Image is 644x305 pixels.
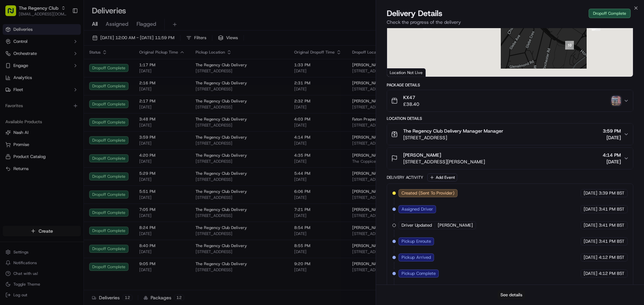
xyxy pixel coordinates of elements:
p: Welcome 👋 [7,27,122,37]
span: The Regency Club Delivery Manager Manager [403,128,503,134]
span: [DATE] [603,134,621,141]
span: [DATE] [584,271,597,277]
img: Joana Marie Avellanoza [7,116,17,126]
span: [DATE] [94,122,108,127]
div: Package Details [387,82,633,88]
span: [DATE] [584,254,597,260]
span: Pickup Enroute [401,238,431,244]
span: [PERSON_NAME] [403,152,441,158]
span: • [90,122,93,127]
span: 3:39 PM BST [599,190,625,196]
span: 3:41 PM BST [599,238,625,244]
span: Knowledge Base [13,150,51,156]
span: Pickup Arrived [401,254,431,260]
a: Powered byPylon [47,166,81,171]
div: 10 [565,41,574,50]
span: [DATE] [59,104,73,109]
span: Driver Updated [401,222,432,228]
span: 3:41 PM BST [599,206,625,212]
button: The Regency Club Delivery Manager Manager[STREET_ADDRESS]3:59 PM[DATE] [387,124,633,145]
img: 1753817452368-0c19585d-7be3-40d9-9a41-2dc781b3d1eb [14,64,26,76]
span: KX47 [403,94,419,101]
div: 📗 [7,150,12,156]
span: [PERSON_NAME] [438,222,473,228]
img: 1736555255976-a54dd68f-1ca7-489b-9aae-adbdc363a1c4 [13,104,19,109]
div: We're available if you need us! [30,71,92,76]
span: Pickup Complete [401,271,436,277]
span: 3:59 PM [603,128,621,134]
img: 1736555255976-a54dd68f-1ca7-489b-9aae-adbdc363a1c4 [7,64,19,76]
span: API Documentation [63,150,108,156]
span: [DATE] [603,158,621,165]
span: 4:14 PM [603,152,621,158]
span: Pylon [67,166,81,171]
button: KX47£38.40photo_proof_of_delivery image [387,90,633,111]
span: [DATE] [584,190,597,196]
a: 💻API Documentation [54,147,110,159]
button: Add Event [427,173,457,181]
span: [PERSON_NAME] [21,104,54,109]
button: Start new chat [114,66,122,74]
div: 💻 [57,150,62,156]
span: [DATE] [584,222,597,228]
span: [DATE] [584,238,597,244]
span: [STREET_ADDRESS][PERSON_NAME] [403,158,485,165]
span: 4:12 PM BST [599,271,625,277]
div: Start new chat [30,64,110,71]
button: [PERSON_NAME][STREET_ADDRESS][PERSON_NAME]4:14 PM[DATE] [387,148,633,169]
input: Got a question? Start typing here... [17,43,121,50]
span: Created (Sent To Provider) [401,190,454,196]
span: 4:12 PM BST [599,254,625,260]
span: Assigned Driver [401,206,433,212]
span: [STREET_ADDRESS] [403,134,503,141]
span: [PERSON_NAME] [PERSON_NAME] [21,122,89,127]
span: [DATE] [584,206,597,212]
img: photo_proof_of_delivery image [611,96,621,105]
span: Delivery Details [387,8,442,19]
button: See details [497,290,525,300]
div: Location Details [387,116,633,121]
span: • [56,104,58,109]
div: Delivery Activity [387,175,423,180]
button: See all [104,86,122,94]
a: 📗Knowledge Base [4,147,54,159]
img: 1736555255976-a54dd68f-1ca7-489b-9aae-adbdc363a1c4 [13,122,19,128]
span: 3:41 PM BST [599,222,625,228]
div: Past conversations [7,87,45,92]
span: £38.40 [403,101,419,107]
img: Nash [7,7,20,20]
p: Check the progress of the delivery [387,19,633,25]
img: Bea Lacdao [7,97,17,108]
div: Location Not Live [387,68,426,77]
